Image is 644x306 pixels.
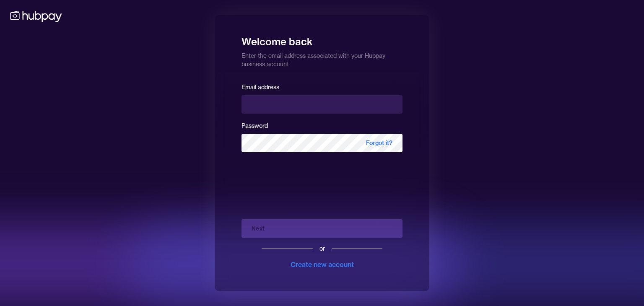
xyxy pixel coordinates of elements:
label: Email address [241,83,279,91]
div: or [319,244,325,253]
p: Enter the email address associated with your Hubpay business account [241,48,402,68]
div: Create new account [291,259,354,270]
span: Forgot it? [356,134,402,152]
label: Password [241,122,268,130]
h1: Welcome back [241,30,402,48]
